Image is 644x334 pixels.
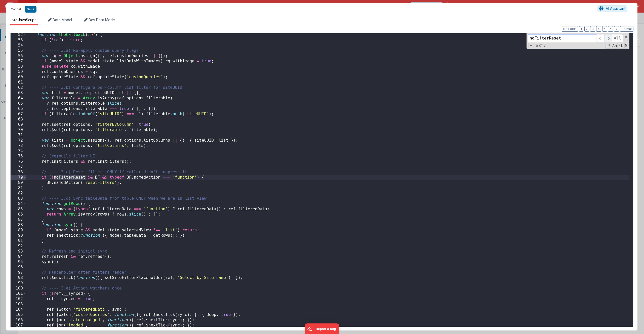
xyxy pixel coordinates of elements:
[11,243,26,249] div: 92
[11,238,26,243] div: 91
[605,43,611,49] span: RegExp Search
[11,259,26,265] div: 95
[11,159,26,164] div: 76
[11,85,26,90] div: 62
[11,148,26,154] div: 74
[11,249,26,254] div: 93
[608,26,613,32] button: 6
[11,191,26,196] div: 82
[534,43,548,48] span: 5 of 7
[11,69,26,74] div: 59
[11,228,26,233] div: 89
[11,90,26,96] div: 63
[11,48,26,53] div: 55
[11,222,26,228] div: 88
[11,101,26,106] div: 65
[11,143,26,148] div: 73
[11,138,26,143] div: 72
[11,59,26,64] div: 57
[11,212,26,217] div: 86
[11,201,26,206] div: 84
[11,127,26,133] div: 70
[11,154,26,159] div: 75
[612,43,618,49] span: CaseSensitive Search
[11,106,26,111] div: 66
[11,180,26,185] div: 80
[528,43,534,48] span: Toggel Replace mode
[11,164,26,170] div: 77
[602,26,607,32] button: 5
[11,254,26,259] div: 94
[528,34,596,42] input: Search for
[11,74,26,80] div: 60
[11,270,26,275] div: 97
[620,26,633,32] button: Format
[11,117,26,122] div: 68
[11,217,26,222] div: 87
[11,196,26,201] div: 83
[11,185,26,191] div: 81
[25,6,36,13] button: Save
[11,32,26,37] div: 52
[596,26,601,32] button: 4
[612,34,623,42] span: Alt-Enter
[11,302,26,307] div: 103
[11,170,26,175] div: 78
[11,233,26,238] div: 90
[11,53,26,59] div: 56
[11,317,26,323] div: 106
[18,18,36,22] span: JavaScript
[11,286,26,291] div: 100
[11,43,26,48] div: 54
[11,133,26,138] div: 71
[11,291,26,296] div: 101
[11,80,26,85] div: 61
[584,26,589,32] button: 2
[11,280,26,286] div: 99
[11,323,26,328] div: 107
[8,6,23,13] button: Cancel
[11,296,26,302] div: 102
[11,312,26,317] div: 105
[614,26,619,32] button: 7
[606,6,626,11] span: AI Assistant
[53,18,72,22] span: Data Model
[562,26,578,32] button: No Folds
[624,43,628,49] span: Search In Selection
[11,37,26,43] div: 53
[11,265,26,270] div: 96
[579,26,583,32] button: 1
[305,323,339,334] iframe: Marker.io feedback button
[11,96,26,101] div: 64
[597,5,627,12] button: AI Assistant
[11,111,26,117] div: 67
[11,275,26,280] div: 98
[590,26,595,32] button: 3
[618,43,624,49] span: Whole Word Search
[11,307,26,312] div: 104
[11,64,26,69] div: 58
[89,18,115,22] span: Dev Data Model
[11,206,26,212] div: 85
[11,122,26,127] div: 69
[11,175,26,180] div: 79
